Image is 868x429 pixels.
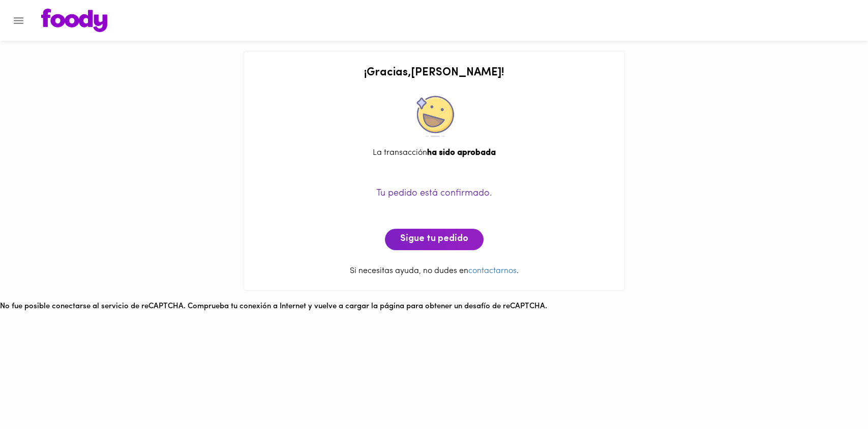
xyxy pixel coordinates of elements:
iframe: Messagebird Livechat Widget [809,370,858,419]
h2: ¡ Gracias , [PERSON_NAME] ! [254,67,614,79]
span: Tu pedido está confirmado. [376,189,492,198]
span: Sigue tu pedido [400,234,468,245]
img: approved.png [414,96,455,137]
a: contactarnos [468,267,517,275]
img: logo.png [41,9,107,32]
b: ha sido aprobada [427,149,496,157]
button: Menu [6,8,31,33]
p: Si necesitas ayuda, no dudes en . [254,265,614,277]
div: La transacción [254,147,614,159]
button: Sigue tu pedido [385,229,484,250]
